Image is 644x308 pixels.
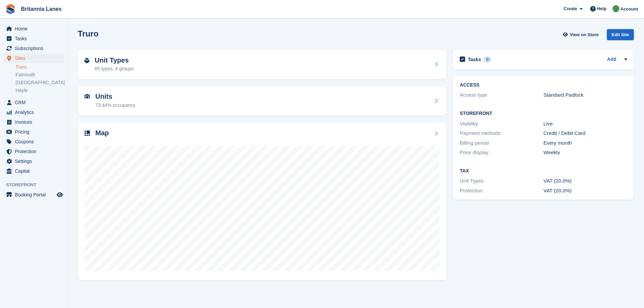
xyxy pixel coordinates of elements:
[85,58,89,63] img: unit-type-icn-2b2737a686de81e16bb02015468b77c625bbabd49415b5ef34ead5e3b44a266d.svg
[460,139,543,147] div: Billing period
[597,5,606,12] span: Help
[15,157,55,166] span: Settings
[15,53,55,63] span: Sites
[484,56,492,63] div: 0
[460,82,627,88] h2: ACCESS
[16,79,64,86] a: [GEOGRAPHIC_DATA]
[3,137,64,146] a: menu
[15,147,55,156] span: Protection
[6,182,67,188] span: Storefront
[544,91,627,99] div: Standard Padlock
[564,5,577,12] span: Create
[3,34,64,43] a: menu
[78,122,446,280] a: Map
[3,108,64,117] a: menu
[544,139,627,147] div: Every month
[95,65,134,72] div: 65 types, 4 groups
[460,168,627,174] h2: Tax
[15,166,55,176] span: Capital
[15,44,55,53] span: Subscriptions
[460,111,627,116] h2: Storefront
[15,117,55,127] span: Invoices
[85,94,90,99] img: unit-icn-7be61d7bf1b0ce9d3e12c5938cc71ed9869f7b940bace4675aadf7bd6d80202e.svg
[562,29,601,40] a: View on Store
[460,91,543,99] div: Access type
[607,29,634,43] a: Edit Site
[544,120,627,128] div: Live
[95,56,134,64] h2: Unit Types
[460,187,543,195] div: Protection
[3,127,64,137] a: menu
[570,31,599,38] span: View on Store
[460,129,543,137] div: Payment methods
[3,53,64,63] a: menu
[620,6,638,13] span: Account
[78,29,98,38] h2: Truro
[613,5,619,12] img: Matt Lane
[460,149,543,157] div: Price display
[607,29,634,40] div: Edit Site
[15,98,55,107] span: CRM
[15,24,55,33] span: Home
[15,127,55,137] span: Pricing
[3,44,64,53] a: menu
[16,72,64,78] a: Falmouth
[460,120,543,128] div: Visibility
[3,24,64,33] a: menu
[15,108,55,117] span: Analytics
[3,117,64,127] a: menu
[3,166,64,176] a: menu
[16,64,64,70] a: Truro
[5,4,16,14] img: stora-icon-8386f47178a22dfd0bd8f6a31ec36ba5ce8667c1dd55bd0f319d3a0aa187defe.svg
[15,190,55,199] span: Booking Portal
[95,102,135,109] div: 73.44% occupancy
[78,86,446,116] a: Units 73.44% occupancy
[3,98,64,107] a: menu
[544,187,627,195] div: VAT (20.0%)
[607,56,616,64] a: Add
[15,34,55,43] span: Tasks
[460,177,543,185] div: Unit Types
[56,191,64,199] a: Preview store
[3,147,64,156] a: menu
[16,87,64,94] a: Hayle
[78,50,446,79] a: Unit Types 65 types, 4 groups
[544,177,627,185] div: VAT (20.0%)
[544,149,627,157] div: Weekly
[85,131,90,136] img: map-icn-33ee37083ee616e46c38cad1a60f524a97daa1e2b2c8c0bc3eb3415660979fc1.svg
[544,129,627,137] div: Credit / Debit Card
[95,129,109,137] h2: Map
[15,137,55,146] span: Coupons
[468,56,481,63] h2: Tasks
[3,190,64,199] a: menu
[18,3,64,15] a: Britannia Lanes
[3,157,64,166] a: menu
[95,93,135,100] h2: Units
